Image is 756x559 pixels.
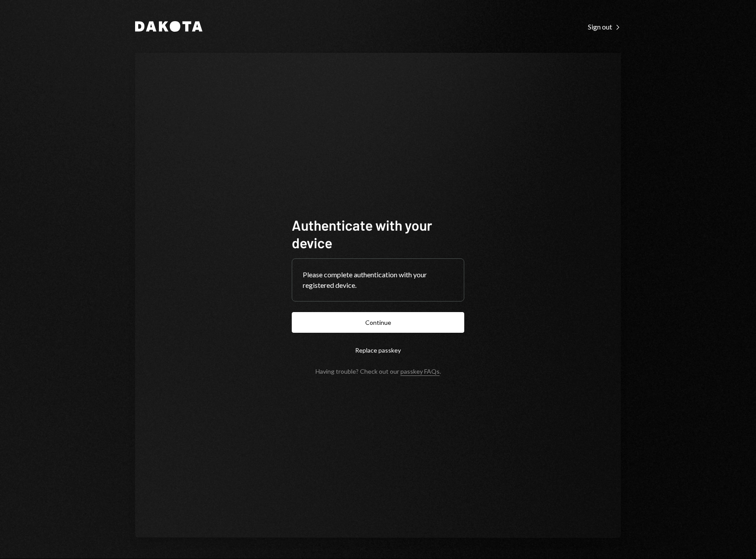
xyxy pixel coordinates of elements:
[303,269,453,291] div: Please complete authentication with your registered device.
[292,340,464,360] button: Replace passkey
[588,22,621,31] div: Sign out
[316,368,441,375] div: Having trouble? Check out our .
[292,216,464,251] h1: Authenticate with your device
[400,368,440,376] a: passkey FAQs
[292,312,464,333] button: Continue
[588,22,621,31] a: Sign out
